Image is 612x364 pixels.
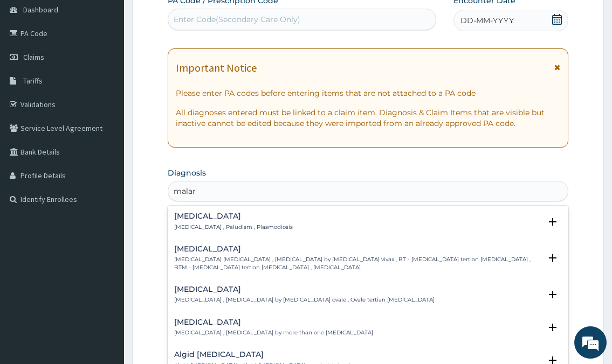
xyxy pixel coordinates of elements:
[174,245,540,253] h4: [MEDICAL_DATA]
[168,167,206,178] label: Diagnosis
[174,329,373,337] p: [MEDICAL_DATA] , [MEDICAL_DATA] by more than one [MEDICAL_DATA]
[460,15,514,26] span: DD-MM-YYYY
[174,285,435,293] h4: [MEDICAL_DATA]
[23,5,58,15] span: Dashboard
[176,107,560,129] p: All diagnoses entered must be linked to a claim item. Diagnosis & Claim Items that are visible bu...
[176,62,257,74] h1: Important Notice
[174,351,352,359] h4: Algid [MEDICAL_DATA]
[23,52,44,62] span: Claims
[176,88,560,99] p: Please enter PA codes before entering items that are not attached to a PA code
[56,60,181,74] div: Chat with us now
[546,321,559,334] i: open select status
[174,318,373,326] h4: [MEDICAL_DATA]
[174,256,540,271] p: [MEDICAL_DATA] [MEDICAL_DATA] , [MEDICAL_DATA] by [MEDICAL_DATA] vivax , BT - [MEDICAL_DATA] tert...
[177,5,203,31] div: Minimize live chat window
[174,223,293,231] p: [MEDICAL_DATA] , Paludism , Plasmodiosis
[174,212,293,220] h4: [MEDICAL_DATA]
[63,112,149,221] span: We're online!
[23,76,43,86] span: Tariffs
[174,296,435,304] p: [MEDICAL_DATA] , [MEDICAL_DATA] by [MEDICAL_DATA] ovale , Ovale tertian [MEDICAL_DATA]
[5,247,205,284] textarea: Type your message and hit 'Enter'
[20,54,44,81] img: d_794563401_company_1708531726252_794563401
[174,14,300,25] div: Enter Code(Secondary Care Only)
[546,215,559,228] i: open select status
[546,251,559,264] i: open select status
[546,288,559,301] i: open select status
